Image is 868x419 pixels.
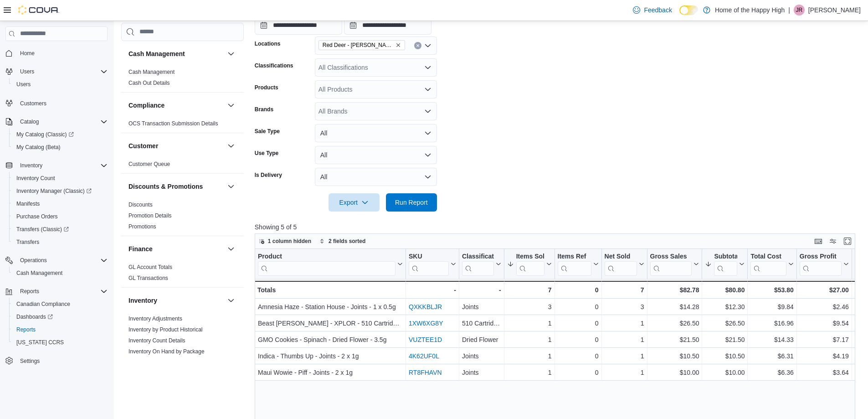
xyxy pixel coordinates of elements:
[255,84,278,91] label: Products
[604,253,637,276] div: Net Sold
[13,324,108,335] span: Reports
[128,49,224,58] button: Cash Management
[9,223,111,236] a: Transfers (Classic)
[128,80,170,86] a: Cash Out Details
[13,186,95,197] a: Inventory Manager (Classic)
[650,318,699,329] div: $26.50
[13,129,77,140] a: My Catalog (Classic)
[9,185,111,197] a: Inventory Manager (Classic)
[258,351,403,362] div: Indica - Thumbs Up - Joints - 2 x 1g
[557,301,598,312] div: 0
[800,318,849,329] div: $9.54
[409,320,443,327] a: 1XW6XG8Y
[650,351,699,362] div: $10.50
[128,202,153,208] a: Discounts
[462,301,501,312] div: Joints
[827,236,838,247] button: Display options
[507,334,552,345] div: 1
[9,197,111,210] button: Manifests
[800,253,842,276] div: Gross Profit
[705,285,745,295] div: $80.80
[315,146,437,164] button: All
[257,285,403,295] div: Totals
[16,356,43,367] a: Settings
[424,86,431,93] button: Open list of options
[9,128,111,141] a: My Catalog (Classic)
[128,316,182,322] a: Inventory Adjustments
[128,160,170,168] span: Customer Queue
[13,198,43,209] a: Manifests
[750,253,786,276] div: Total Cost
[268,238,311,245] span: 1 column hidden
[128,296,224,305] button: Inventory
[16,286,43,297] button: Reports
[258,301,403,312] div: Amnesia Haze - Station House - Joints - 1 x 0.5g
[16,326,36,333] span: Reports
[323,41,394,50] span: Red Deer - [PERSON_NAME][GEOGRAPHIC_DATA] - Fire & Flower
[650,367,699,378] div: $10.00
[226,295,236,306] button: Inventory
[128,244,153,253] h3: Finance
[557,318,598,329] div: 0
[121,262,244,287] div: Finance
[16,116,108,127] span: Catalog
[650,253,692,276] div: Gross Sales
[128,120,218,127] span: OCS Transaction Submission Details
[2,96,111,109] button: Customers
[13,79,34,90] a: Users
[128,49,185,58] h3: Cash Management
[557,334,598,345] div: 0
[128,348,205,355] span: Inventory On Hand by Package
[128,120,218,127] a: OCS Transaction Submission Details
[705,253,745,276] button: Subtotal
[16,47,108,59] span: Home
[507,301,552,312] div: 3
[20,50,35,57] span: Home
[462,367,501,378] div: Joints
[2,65,111,78] button: Users
[13,311,56,322] a: Dashboards
[16,213,58,220] span: Purchase Orders
[258,253,395,276] div: Product
[128,141,158,150] h3: Customer
[128,326,203,333] a: Inventory by Product Historical
[788,5,790,16] p: |
[329,193,380,212] button: Export
[462,334,501,345] div: Dried Flower
[507,253,552,276] button: Items Sold
[16,313,53,321] span: Dashboards
[604,334,644,345] div: 1
[629,1,675,19] a: Feedback
[750,285,793,295] div: $53.80
[705,318,745,329] div: $26.50
[800,367,849,378] div: $3.64
[800,301,849,312] div: $2.46
[813,236,824,247] button: Keyboard shortcuts
[128,201,153,208] span: Discounts
[13,324,39,335] a: Reports
[128,275,168,281] a: GL Transactions
[13,142,108,153] span: My Catalog (Beta)
[13,237,108,248] span: Transfers
[604,367,644,378] div: 1
[750,301,793,312] div: $9.84
[650,285,699,295] div: $82.78
[13,268,66,279] a: Cash Management
[128,244,224,253] button: Finance
[2,285,111,298] button: Reports
[16,238,39,246] span: Transfers
[128,161,170,167] a: Customer Queue
[315,124,437,142] button: All
[226,181,236,192] button: Discounts & Promotions
[128,337,185,344] span: Inventory Count Details
[604,285,644,295] div: 7
[16,48,38,59] a: Home
[409,253,449,276] div: SKU URL
[800,285,849,295] div: $27.00
[557,351,598,362] div: 0
[800,334,849,345] div: $7.17
[255,40,281,47] label: Locations
[16,98,50,109] a: Customers
[462,253,501,276] button: Classification
[750,334,793,345] div: $14.33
